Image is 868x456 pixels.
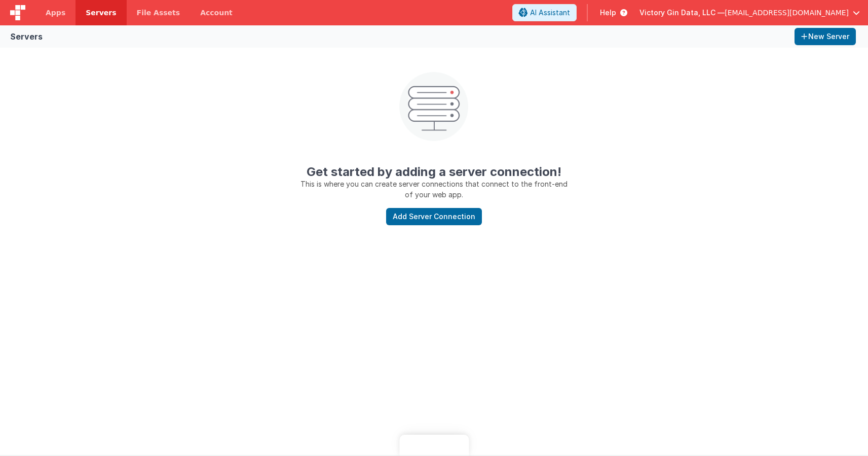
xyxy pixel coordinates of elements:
[639,8,725,18] span: Victory Gin Data, LLC —
[530,8,570,18] span: AI Assistant
[297,179,571,200] p: This is where you can create server connections that connect to the front-end of your web app.
[386,208,482,225] button: Add Server Connection
[46,8,65,18] span: Apps
[86,8,116,18] span: Servers
[725,8,849,18] span: [EMAIL_ADDRESS][DOMAIN_NAME]
[10,30,43,43] div: Servers
[600,8,616,18] span: Help
[399,435,469,456] iframe: Marker.io feedback button
[795,28,856,45] button: New Server
[307,164,561,179] strong: Get started by adding a server connection!
[639,8,860,18] button: Victory Gin Data, LLC — [EMAIL_ADDRESS][DOMAIN_NAME]
[399,72,468,141] img: serverempty.png
[512,4,577,21] button: AI Assistant
[137,8,180,18] span: File Assets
